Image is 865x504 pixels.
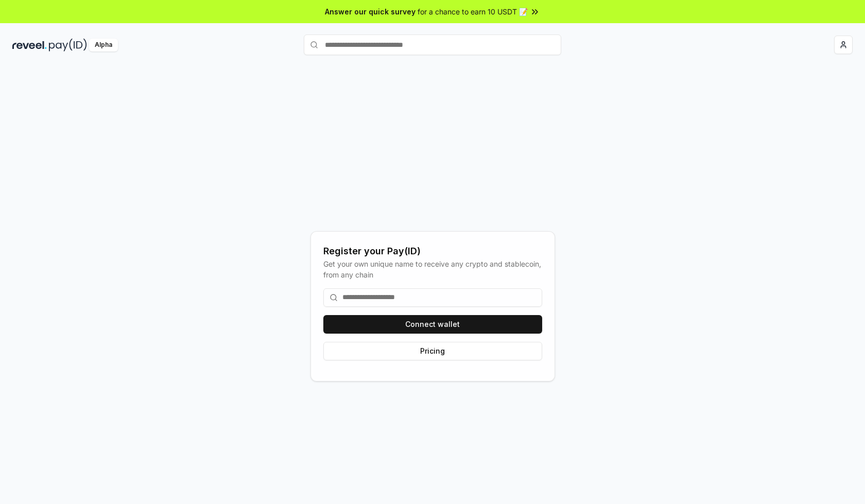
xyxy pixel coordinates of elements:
[323,315,542,334] button: Connect wallet
[323,258,542,280] div: Get your own unique name to receive any crypto and stablecoin, from any chain
[418,6,528,17] span: for a chance to earn 10 USDT 📝
[89,39,118,51] div: Alpha
[323,342,542,360] button: Pricing
[323,244,542,258] div: Register your Pay(ID)
[325,6,416,17] span: Answer our quick survey
[12,39,47,51] img: reveel_dark
[49,39,87,51] img: pay_id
